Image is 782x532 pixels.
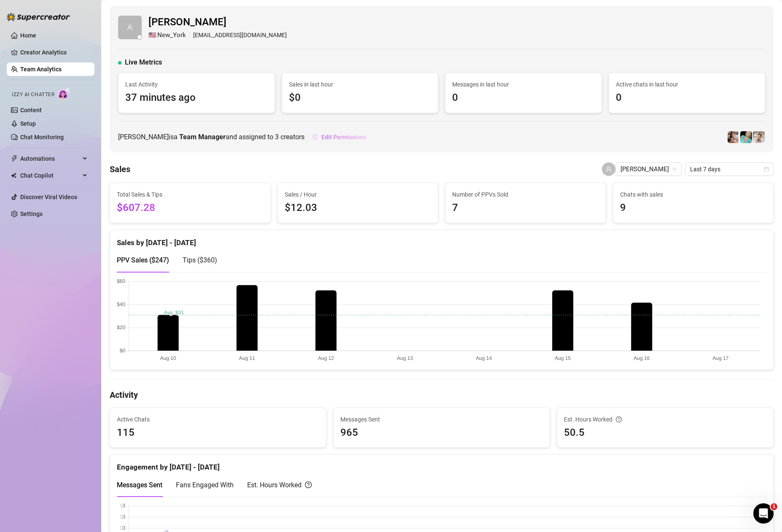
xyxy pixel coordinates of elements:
[616,90,758,106] span: 0
[452,80,595,89] span: Messages in last hour
[564,415,766,424] div: Est. Hours Worked
[20,120,36,127] a: Setup
[247,480,312,490] div: Est. Hours Worked
[20,194,77,200] a: Discover Viral Videos
[118,132,305,142] span: [PERSON_NAME] is a and assigned to creators
[452,200,599,216] span: 7
[20,169,80,182] span: Chat Copilot
[312,134,318,140] span: setting
[148,30,156,41] span: 🇺🇸
[771,503,777,510] span: 1
[321,134,367,140] span: Edit Permissions
[117,200,264,216] span: $607.28
[117,481,162,489] span: Messages Sent
[117,190,264,199] span: Total Sales & Tips
[157,30,186,41] span: New_York
[340,425,543,441] span: 965
[20,32,36,39] a: Home
[58,87,71,100] img: AI Chatter
[616,80,758,89] span: Active chats in last hour
[285,190,431,199] span: Sales / Hour
[20,152,80,165] span: Automations
[11,155,18,162] span: thunderbolt
[285,200,431,216] span: $12.03
[753,131,765,143] img: Veronica
[289,90,431,106] span: $0
[183,256,217,264] span: Tips ( $360 )
[764,167,769,172] span: calendar
[753,503,774,524] iframe: Intercom live chat
[620,190,767,199] span: Chats with sales
[20,66,62,73] a: Team Analytics
[740,131,752,143] img: Emily
[148,30,287,41] div: [EMAIL_ADDRESS][DOMAIN_NAME]
[620,200,767,216] span: 9
[7,13,70,21] img: logo-BBDzfeDw.svg
[606,166,612,172] span: user
[616,415,622,424] span: question-circle
[125,90,268,106] span: 37 minutes ago
[125,57,162,68] span: Live Metrics
[176,481,234,489] span: Fans Engaged With
[305,480,312,490] span: question-circle
[110,163,130,175] h4: Sales
[127,24,133,30] span: user
[20,46,88,59] a: Creator Analytics
[117,415,319,424] span: Active Chats
[125,80,268,89] span: Last Activity
[148,14,287,30] span: [PERSON_NAME]
[452,190,599,199] span: Number of PPVs Sold
[728,131,739,143] img: Mishamai
[179,133,226,141] b: Team Manager
[312,130,367,144] button: Edit Permissions
[275,133,279,141] span: 3
[20,211,43,217] a: Settings
[289,80,431,89] span: Sales in last hour
[564,425,766,441] span: 50.5
[20,134,64,140] a: Chat Monitoring
[20,107,42,113] a: Content
[12,91,54,99] span: Izzy AI Chatter
[117,425,319,441] span: 115
[117,455,766,473] div: Engagement by [DATE] - [DATE]
[117,256,169,264] span: PPV Sales ( $247 )
[117,230,766,248] div: Sales by [DATE] - [DATE]
[340,415,543,424] span: Messages Sent
[620,163,677,176] span: Samantha Hammond
[11,173,16,178] img: Chat Copilot
[110,389,774,401] h4: Activity
[452,90,595,106] span: 0
[690,163,769,176] span: Last 7 days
